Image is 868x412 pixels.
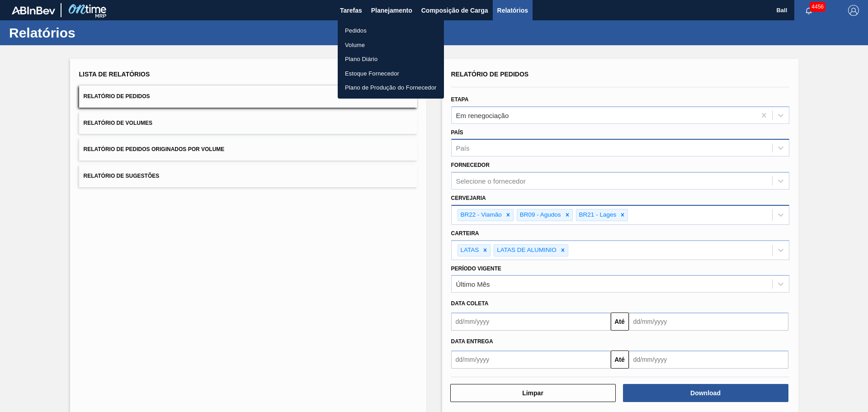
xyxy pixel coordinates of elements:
[338,81,444,95] a: Plano de Produção do Fornecedor
[338,38,444,52] a: Volume
[338,52,444,66] a: Plano Diário
[338,24,444,38] a: Pedidos
[338,66,444,81] a: Estoque Fornecedor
